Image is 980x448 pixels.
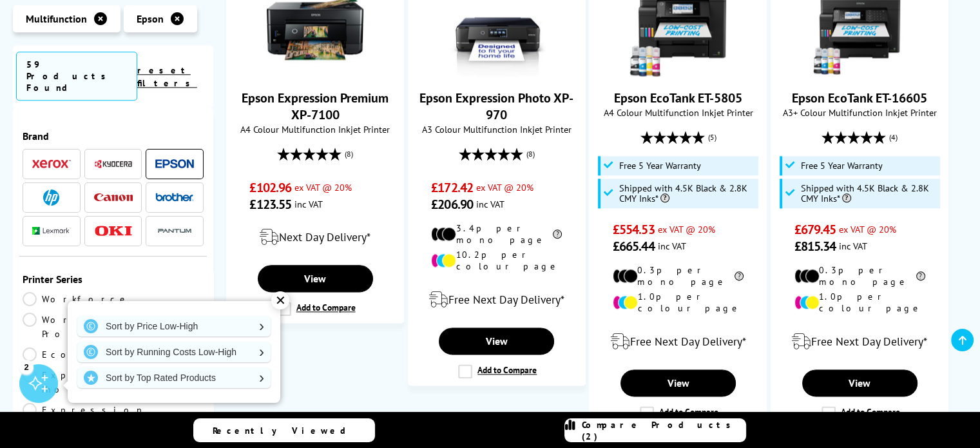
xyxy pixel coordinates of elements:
[32,156,71,172] a: Xerox
[794,221,836,238] span: £679.45
[294,181,352,193] span: ex VAT @ 20%
[233,123,397,135] span: A4 Colour Multifunction Inkjet Printer
[94,226,133,237] img: OKI
[794,264,925,287] li: 0.3p per mono page
[155,193,194,202] img: Brother
[249,196,291,213] span: £123.55
[619,161,701,171] span: Free 5 Year Warranty
[155,190,194,206] a: Brother
[889,125,898,150] span: (4)
[614,90,742,106] a: Epson EcoTank ET-5805
[613,264,744,287] li: 0.3p per mono page
[415,282,579,318] div: modal_delivery
[19,360,34,374] div: 2
[431,249,562,272] li: 10.2p per colour page
[431,179,473,196] span: £172.42
[613,238,655,255] span: £665.44
[137,12,164,25] span: Epson
[23,347,113,362] a: EcoTank
[415,123,579,135] span: A3 Colour Multifunction Inkjet Printer
[345,142,353,166] span: (8)
[32,159,71,168] img: Xerox
[811,66,908,79] a: Epson EcoTank ET-16605
[448,66,545,79] a: Epson Expression Photo XP-970
[94,156,133,172] a: Kyocera
[439,327,554,355] a: View
[629,66,726,79] a: Epson EcoTank ET-5805
[794,238,836,255] span: £815.34
[431,222,562,246] li: 3.4p per mono page
[582,419,745,442] span: Compare Products (2)
[267,66,363,79] a: Epson Expression Premium XP-7100
[294,198,323,210] span: inc VAT
[640,406,718,420] label: Add to Compare
[155,159,194,169] img: Epson
[801,183,937,204] span: Shipped with 4.5K Black & 2.8K CMY Inks*
[26,12,87,25] span: Multifunction
[277,302,356,316] label: Add to Compare
[213,425,359,436] span: Recently Viewed
[476,181,533,193] span: ex VAT @ 20%
[476,198,504,210] span: inc VAT
[564,418,746,442] a: Compare Products (2)
[613,221,655,238] span: £554.53
[32,223,71,239] a: Lexmark
[193,418,375,442] a: Recently Viewed
[16,52,137,101] span: 59 Products Found
[94,223,133,239] a: OKI
[77,342,271,362] a: Sort by Running Costs Low-High
[613,291,744,314] li: 1.0p per colour page
[249,179,291,196] span: £102.96
[137,64,197,89] a: reset filters
[77,316,271,336] a: Sort by Price Low-High
[32,227,71,235] img: Lexmark
[458,364,537,378] label: Add to Compare
[778,324,941,360] div: modal_delivery
[802,369,918,396] a: View
[271,291,289,309] div: ✕
[707,125,716,150] span: (5)
[155,223,194,239] a: Pantum
[839,240,867,252] span: inc VAT
[155,223,194,239] img: Pantum
[155,156,194,172] a: Epson
[94,193,133,202] img: Canon
[242,90,389,123] a: Epson Expression Premium XP-7100
[32,190,71,206] a: HP
[526,142,535,166] span: (8)
[778,106,941,119] span: A3+ Colour Multifunction Inkjet Printer
[419,90,573,123] a: Epson Expression Photo XP-970
[596,106,760,119] span: A4 Colour Multifunction Inkjet Printer
[801,161,883,171] span: Free 5 Year Warranty
[23,292,130,306] a: Workforce
[839,223,896,235] span: ex VAT @ 20%
[94,190,133,206] a: Canon
[620,369,736,396] a: View
[43,190,59,206] img: HP
[23,313,130,341] a: Workforce Pro
[233,219,397,255] div: modal_delivery
[794,291,925,314] li: 1.0p per colour page
[23,130,204,142] span: Brand
[658,240,686,252] span: inc VAT
[596,324,760,360] div: modal_delivery
[23,273,204,286] span: Printer Series
[792,90,927,106] a: Epson EcoTank ET-16605
[431,196,473,213] span: £206.90
[619,183,755,204] span: Shipped with 4.5K Black & 2.8K CMY Inks*
[258,265,373,292] a: View
[658,223,715,235] span: ex VAT @ 20%
[94,159,133,169] img: Kyocera
[821,406,900,420] label: Add to Compare
[77,367,271,388] a: Sort by Top Rated Products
